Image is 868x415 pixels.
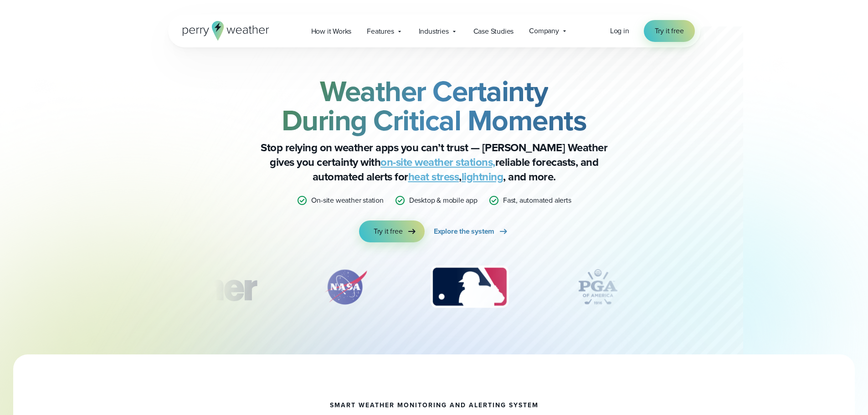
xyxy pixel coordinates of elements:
[330,402,539,409] h1: smart weather monitoring and alerting system
[561,264,634,310] img: PGA.svg
[529,26,559,36] span: Company
[421,264,518,310] img: MLB.svg
[380,154,495,170] a: on-site weather stations,
[314,264,378,310] img: NASA.svg
[473,26,514,37] span: Case Studies
[655,26,684,36] span: Try it free
[421,264,518,310] div: 3 of 12
[466,22,522,41] a: Case Studies
[409,195,478,206] p: Desktop & mobile app
[610,26,629,36] span: Log in
[419,26,449,37] span: Industries
[140,264,270,310] div: 1 of 12
[359,220,425,242] a: Try it free
[434,220,509,242] a: Explore the system
[311,26,352,37] span: How it Works
[214,264,655,314] div: slideshow
[303,22,360,41] a: How it Works
[311,195,383,206] p: On-site weather station
[408,169,459,185] a: heat stress
[367,26,394,37] span: Features
[374,226,403,237] span: Try it free
[282,70,587,142] strong: Weather Certainty During Critical Moments
[644,20,695,42] a: Try it free
[140,264,270,310] img: Turner-Construction_1.svg
[252,140,616,184] p: Stop relying on weather apps you can’t trust — [PERSON_NAME] Weather gives you certainty with rel...
[314,264,378,310] div: 2 of 12
[434,226,494,237] span: Explore the system
[610,26,629,36] a: Log in
[503,195,571,206] p: Fast, automated alerts
[462,169,503,185] a: lightning
[561,264,634,310] div: 4 of 12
